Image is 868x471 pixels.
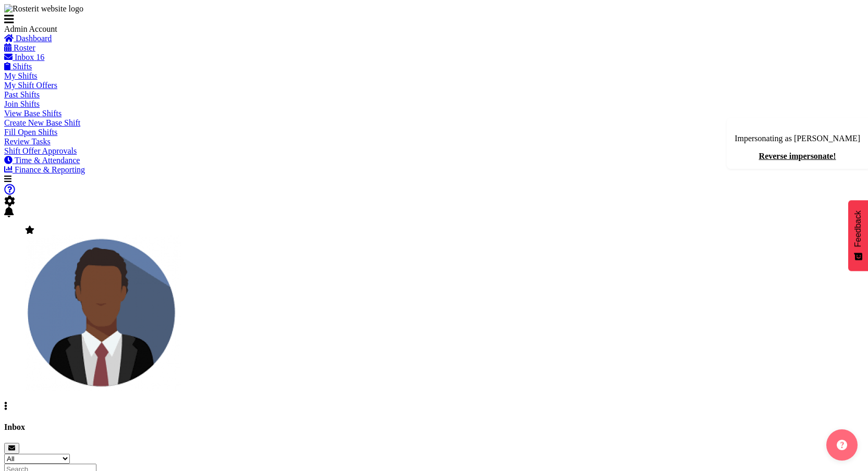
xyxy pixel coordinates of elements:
[4,165,85,174] a: Finance & Reporting
[13,62,32,71] span: Shifts
[4,24,161,34] div: Admin Account
[837,440,847,450] img: help-xxl-2.png
[4,100,40,108] a: Join Shifts
[4,4,83,14] img: Rosterit website logo
[4,423,864,432] h4: Inbox
[4,156,80,165] a: Time & Attendance
[848,200,868,271] button: Feedback - Show survey
[853,210,863,247] span: Feedback
[4,62,32,71] a: Shifts
[4,43,35,52] a: Roster
[14,43,35,52] span: Roster
[4,71,38,80] a: My Shifts
[4,146,77,155] a: Shift Offer Approvals
[4,53,44,61] a: Inbox 16
[15,165,85,174] span: Finance & Reporting
[759,152,836,160] a: Reverse impersonate!
[15,53,34,61] span: Inbox
[4,137,51,146] a: Review Tasks
[36,53,44,61] span: 16
[4,90,40,99] a: Past Shifts
[15,156,80,165] span: Time & Attendance
[4,128,57,137] a: Fill Open Shifts
[735,134,860,143] p: Impersonating as [PERSON_NAME]
[4,81,57,90] a: My Shift Offers
[16,34,52,43] span: Dashboard
[25,235,181,391] img: black-ianbbb17ca7de4945c725cbf0de5c0c82ee.png
[4,34,52,43] a: Dashboard
[4,118,80,127] a: Create New Base Shift
[4,109,62,118] a: View Base Shifts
